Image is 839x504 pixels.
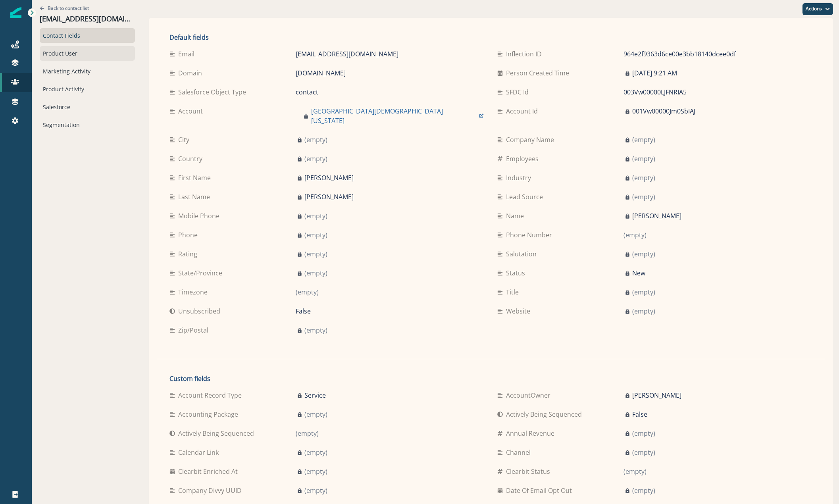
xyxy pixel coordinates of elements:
[304,268,327,278] p: (empty)
[506,429,558,438] p: Annual Revenue
[40,64,135,79] div: Marketing Activity
[632,106,695,116] p: 001Vw00000Jm0SbIAJ
[506,306,533,316] p: Website
[632,249,655,259] p: (empty)
[623,87,687,97] p: 003Vw00000LJFNRIA5
[632,135,655,144] p: (empty)
[10,7,21,18] img: Inflection
[178,391,245,400] p: Account Record Type
[506,192,546,202] p: Lead Source
[632,211,681,221] p: [PERSON_NAME]
[632,154,655,164] p: (empty)
[623,230,647,240] p: (empty)
[632,410,647,419] p: False
[178,268,225,278] p: State/Province
[178,325,212,335] p: Zip/Postal
[178,106,206,116] p: Account
[632,448,655,457] p: (empty)
[304,325,327,335] p: (empty)
[304,391,326,400] p: Service
[506,135,557,144] p: Company Name
[304,486,327,495] p: (empty)
[632,68,677,78] p: [DATE] 9:21 AM
[632,429,655,438] p: (empty)
[311,106,475,125] p: [GEOGRAPHIC_DATA][DEMOGRAPHIC_DATA] [US_STATE]
[802,3,833,15] button: Actions
[506,154,542,164] p: Employees
[506,268,528,278] p: Status
[304,192,354,202] p: [PERSON_NAME]
[506,68,572,78] p: Person Created Time
[632,391,681,400] p: [PERSON_NAME]
[40,117,135,132] div: Segmentation
[506,391,554,400] p: AccountOwner
[506,106,541,116] p: Account Id
[304,467,327,476] p: (empty)
[178,287,211,297] p: Timezone
[296,287,319,297] p: (empty)
[506,87,532,97] p: SFDC Id
[632,192,655,202] p: (empty)
[169,34,812,41] h2: Default fields
[506,448,534,457] p: Channel
[296,429,319,438] p: (empty)
[178,249,200,259] p: Rating
[178,192,213,202] p: Last Name
[632,306,655,316] p: (empty)
[506,410,585,419] p: Actively Being Sequenced
[178,429,257,438] p: Actively Being Sequenced
[632,173,655,183] p: (empty)
[506,287,522,297] p: Title
[506,211,527,221] p: Name
[304,211,327,221] p: (empty)
[632,268,645,278] p: New
[178,448,222,457] p: Calendar Link
[304,173,354,183] p: [PERSON_NAME]
[623,49,736,59] p: 964e2f9363d6ce00e3bb18140dcee0df
[40,100,135,114] div: Salesforce
[40,82,135,96] div: Product Activity
[40,28,135,43] div: Contact Fields
[40,5,89,12] button: Go back
[178,154,206,164] p: Country
[506,49,545,59] p: Inflection ID
[178,211,223,221] p: Mobile Phone
[506,467,553,476] p: Clearbit Status
[304,135,327,144] p: (empty)
[178,173,214,183] p: First Name
[506,230,555,240] p: Phone Number
[178,135,192,144] p: City
[506,173,534,183] p: Industry
[506,486,575,495] p: Date of Email Opt Out
[296,68,346,78] p: [DOMAIN_NAME]
[40,15,135,23] p: [EMAIL_ADDRESS][DOMAIN_NAME]
[178,467,241,476] p: Clearbit Enriched At
[304,154,327,164] p: (empty)
[304,448,327,457] p: (empty)
[632,287,655,297] p: (empty)
[296,49,398,59] p: [EMAIL_ADDRESS][DOMAIN_NAME]
[178,230,201,240] p: Phone
[178,49,198,59] p: Email
[506,249,540,259] p: Salutation
[178,68,205,78] p: Domain
[304,249,327,259] p: (empty)
[178,486,245,495] p: Company Divvy UUID
[178,87,249,97] p: Salesforce Object Type
[304,410,327,419] p: (empty)
[178,306,223,316] p: Unsubscribed
[632,486,655,495] p: (empty)
[304,230,327,240] p: (empty)
[296,87,318,97] p: contact
[623,467,647,476] p: (empty)
[40,46,135,61] div: Product User
[296,306,311,316] p: False
[169,375,812,383] h2: Custom fields
[48,5,89,12] p: Back to contact list
[178,410,241,419] p: Accounting Package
